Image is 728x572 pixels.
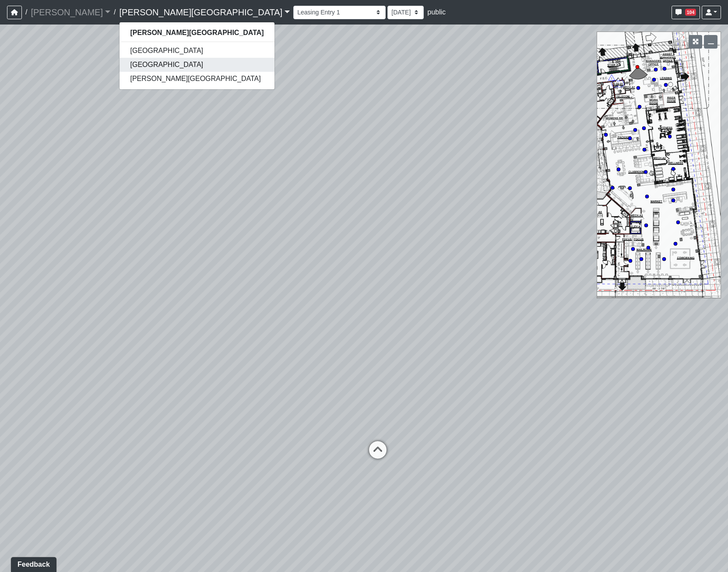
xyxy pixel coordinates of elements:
span: / [22,4,31,21]
button: 104 [672,6,700,19]
a: [PERSON_NAME][GEOGRAPHIC_DATA] [119,4,290,21]
a: [GEOGRAPHIC_DATA] [120,58,274,72]
a: [PERSON_NAME] [31,4,110,21]
iframe: Ybug feedback widget [7,554,58,572]
span: public [427,8,446,16]
strong: [PERSON_NAME][GEOGRAPHIC_DATA] [130,29,264,36]
a: [PERSON_NAME][GEOGRAPHIC_DATA] [120,72,274,86]
span: / [110,4,119,21]
a: [GEOGRAPHIC_DATA] [120,44,274,58]
div: [PERSON_NAME][GEOGRAPHIC_DATA] [119,22,274,90]
a: [PERSON_NAME][GEOGRAPHIC_DATA] [120,26,274,40]
span: 104 [685,9,696,16]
